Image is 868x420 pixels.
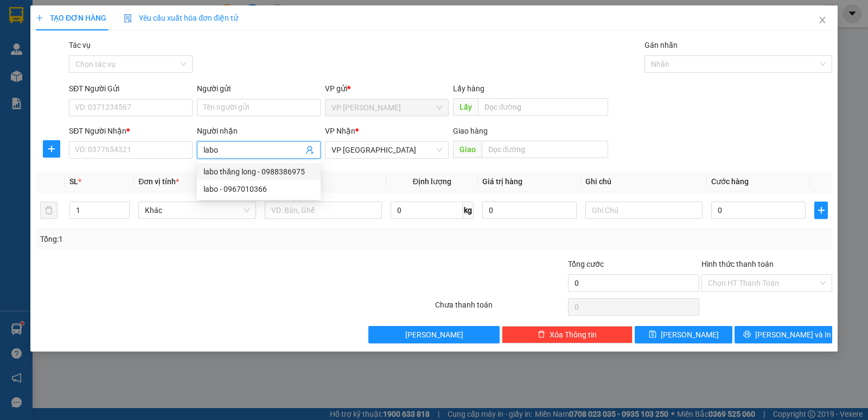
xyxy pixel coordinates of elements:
[581,171,707,192] th: Ghi chú
[661,329,719,341] span: [PERSON_NAME]
[453,84,484,93] span: Lấy hàng
[124,14,132,23] img: icon
[644,41,678,49] label: Gán nhãn
[482,177,522,186] span: Giá trị hàng
[145,202,249,218] span: Khác
[43,140,60,158] button: plus
[568,260,604,268] span: Tổng cước
[818,16,827,24] span: close
[815,206,827,215] span: plus
[197,83,321,95] div: Người gửi
[203,183,314,195] div: labo - 0967010366
[36,14,106,22] span: TẠO ĐƠN HÀNG
[453,98,478,116] span: Lấy
[368,326,499,343] button: [PERSON_NAME]
[585,202,703,219] input: Ghi Chú
[482,141,609,158] input: Dọc đường
[453,141,482,158] span: Giao
[325,127,355,135] span: VP Nhận
[649,330,656,339] span: save
[538,330,545,339] span: delete
[305,146,314,154] span: user-add
[550,329,597,341] span: Xóa Thông tin
[36,14,43,22] span: plus
[69,41,91,49] label: Tác vụ
[478,98,609,116] input: Dọc đường
[405,329,463,341] span: [PERSON_NAME]
[701,260,774,268] label: Hình thức thanh toán
[814,202,828,219] button: plus
[711,177,749,186] span: Cước hàng
[331,142,442,158] span: VP HÀ NỘI
[69,83,193,95] div: SĐT Người Gửi
[413,177,451,186] span: Định lượng
[331,99,442,116] span: VP MỘC CHÂU
[43,145,60,153] span: plus
[124,14,238,22] span: Yêu cầu xuất hóa đơn điện tử
[635,326,732,343] button: save[PERSON_NAME]
[453,127,488,135] span: Giao hàng
[325,83,449,95] div: VP gửi
[502,326,633,343] button: deleteXóa Thông tin
[69,125,193,137] div: SĐT Người Nhận
[735,326,832,343] button: printer[PERSON_NAME] và In
[40,233,336,245] div: Tổng: 1
[138,177,179,186] span: Đơn vị tính
[197,163,321,180] div: labo thăng long - 0988386975
[755,329,831,341] span: [PERSON_NAME] và In
[482,202,577,219] input: 0
[743,330,751,339] span: printer
[265,202,382,219] input: VD: Bàn, Ghế
[203,166,314,178] div: labo thăng long - 0988386975
[434,299,567,318] div: Chưa thanh toán
[197,125,321,137] div: Người nhận
[807,5,838,36] button: Close
[197,180,321,198] div: labo - 0967010366
[463,202,474,219] span: kg
[40,202,58,219] button: delete
[69,177,78,186] span: SL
